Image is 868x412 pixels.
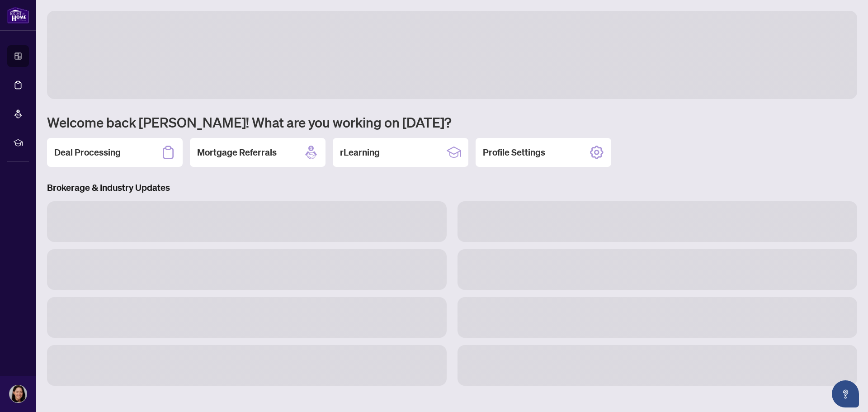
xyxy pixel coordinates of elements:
img: Profile Icon [9,385,27,403]
h2: Mortgage Referrals [197,146,277,159]
h1: Welcome back [PERSON_NAME]! What are you working on [DATE]? [47,114,857,131]
h2: rLearning [340,146,380,159]
h2: Deal Processing [54,146,121,159]
img: logo [7,7,29,24]
h2: Profile Settings [483,146,545,159]
h3: Brokerage & Industry Updates [47,181,857,194]
button: Open asap [832,380,859,407]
